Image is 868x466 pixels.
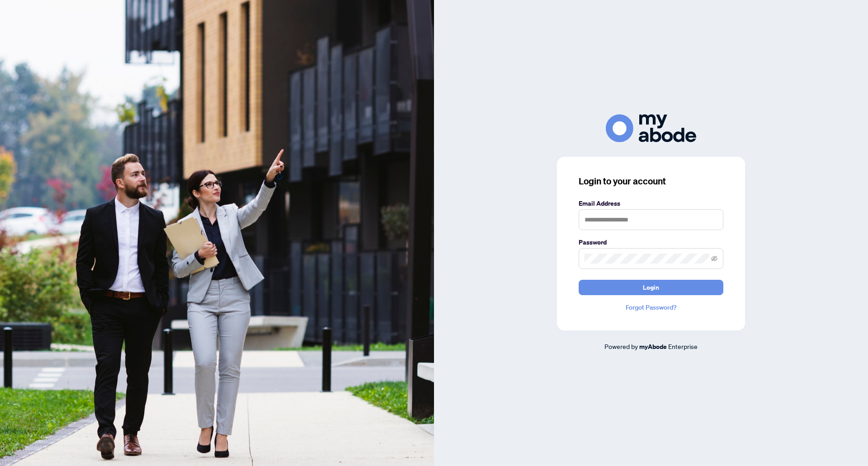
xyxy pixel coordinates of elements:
[606,114,696,142] img: ma-logo
[711,255,717,262] span: eye-invisible
[579,280,723,295] button: Login
[668,342,698,350] span: Enterprise
[579,302,723,312] a: Forgot Password?
[643,280,659,295] span: Login
[639,342,667,352] a: myAbode
[579,175,723,188] h3: Login to your account
[579,198,723,208] label: Email Address
[604,342,638,350] span: Powered by
[579,237,723,247] label: Password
